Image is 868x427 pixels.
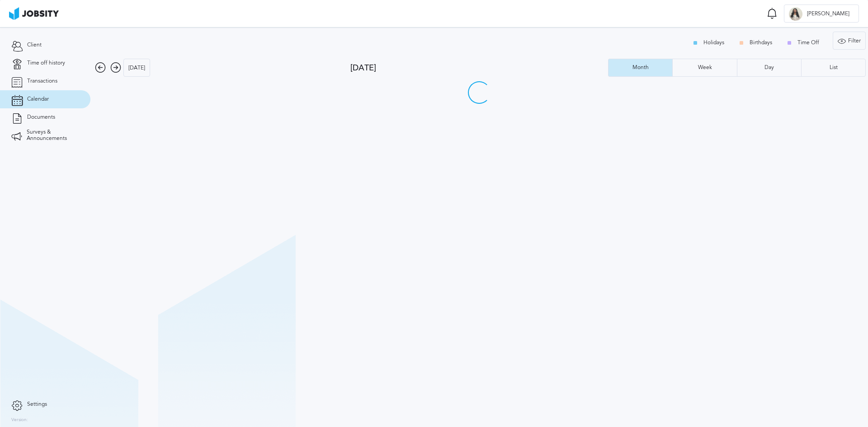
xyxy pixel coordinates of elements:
button: [DATE] [123,59,150,77]
span: Transactions [27,78,57,84]
span: [PERSON_NAME] [802,11,854,17]
label: Version: [11,418,28,423]
button: Day [737,59,801,77]
div: Day [760,65,778,71]
div: Filter [833,32,865,50]
span: Documents [27,114,55,121]
span: Client [27,42,42,48]
button: Filter [833,32,866,50]
button: D[PERSON_NAME] [784,5,859,23]
div: Month [628,65,653,71]
span: Time off history [27,60,65,66]
div: [DATE] [350,63,608,73]
button: Month [608,59,672,77]
div: Week [693,65,717,71]
span: Surveys & Announcements [27,129,79,142]
span: Settings [27,401,47,408]
span: Calendar [27,96,49,102]
button: Week [672,59,736,77]
img: ab4bad089aa723f57921c736e9817d99.png [9,7,59,20]
button: List [801,59,866,77]
div: [DATE] [124,59,150,77]
div: D [789,7,802,21]
div: List [825,65,842,71]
